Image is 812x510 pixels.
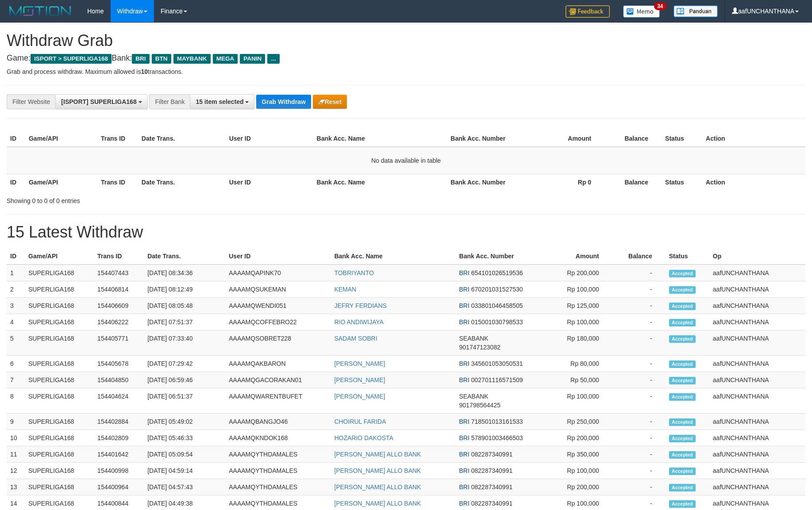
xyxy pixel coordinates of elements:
[459,302,469,309] span: BRI
[25,463,94,479] td: SUPERLIGA168
[334,335,377,342] a: SADAM SOBRI
[471,434,523,441] span: Copy 578901003466503 to clipboard
[94,298,144,314] td: 154406609
[94,479,144,495] td: 154400964
[612,356,666,372] td: -
[669,303,696,310] span: Accepted
[334,451,421,458] a: [PERSON_NAME] ALLO BANK
[566,5,610,18] img: Feedback.jpg
[709,356,805,372] td: aafUNCHANTHANA
[144,446,225,463] td: [DATE] 05:09:54
[94,414,144,430] td: 154402884
[61,98,136,105] span: [ISPORT] SUPERLIGA168
[25,414,94,430] td: SUPERLIGA168
[533,248,612,265] th: Amount
[7,330,25,356] td: 5
[25,330,94,356] td: SUPERLIGA168
[709,463,805,479] td: aafUNCHANTHANA
[709,248,805,265] th: Op
[459,269,469,276] span: BRI
[173,54,211,64] span: MAYBANK
[612,265,666,281] td: -
[459,393,489,400] span: SEABANK
[471,360,523,367] span: Copy 345601053050531 to clipboard
[612,298,666,314] td: -
[533,414,612,430] td: Rp 250,000
[226,174,313,190] th: User ID
[459,360,469,367] span: BRI
[7,248,25,265] th: ID
[669,484,696,491] span: Accepted
[25,281,94,298] td: SUPERLIGA168
[604,130,662,147] th: Balance
[612,414,666,430] td: -
[97,130,138,147] th: Trans ID
[662,130,702,147] th: Status
[94,372,144,388] td: 154404850
[533,265,612,281] td: Rp 200,000
[25,265,94,281] td: SUPERLIGA168
[612,281,666,298] td: -
[334,393,385,400] a: [PERSON_NAME]
[709,430,805,446] td: aafUNCHANTHANA
[669,360,696,368] span: Accepted
[334,434,393,441] a: HOZARIO DAKOSTA
[94,281,144,298] td: 154406814
[144,430,225,446] td: [DATE] 05:46:33
[334,483,421,491] a: [PERSON_NAME] ALLO BANK
[196,98,243,105] span: 15 item selected
[709,388,805,414] td: aafUNCHANTHANA
[7,147,805,174] td: No data available in table
[94,446,144,463] td: 154401642
[7,281,25,298] td: 2
[612,446,666,463] td: -
[313,174,447,190] th: Bank Acc. Name
[709,298,805,314] td: aafUNCHANTHANA
[666,248,709,265] th: Status
[334,302,387,309] a: JEFRY FERDIANS
[225,446,331,463] td: AAAAMQYTHDAMALES
[25,479,94,495] td: SUPERLIGA168
[225,265,331,281] td: AAAAMQAPINK70
[94,356,144,372] td: 154405678
[334,269,373,276] a: TOBRIYANTO
[471,376,523,383] span: Copy 002701116571509 to clipboard
[533,356,612,372] td: Rp 80,000
[334,286,356,293] a: KEMAN
[7,356,25,372] td: 6
[702,130,805,147] th: Action
[7,94,55,109] div: Filter Website
[709,314,805,330] td: aafUNCHANTHANA
[702,174,805,190] th: Action
[612,388,666,414] td: -
[7,193,332,205] div: Showing 0 to 0 of 0 entries
[25,130,97,147] th: Game/API
[459,318,469,326] span: BRI
[709,414,805,430] td: aafUNCHANTHANA
[144,414,225,430] td: [DATE] 05:49:02
[533,430,612,446] td: Rp 200,000
[144,330,225,356] td: [DATE] 07:33:40
[225,314,331,330] td: AAAAMQCOFFEBRO22
[334,318,384,326] a: RIO ANDIWIJAYA
[132,54,149,64] span: BRI
[144,479,225,495] td: [DATE] 04:57:43
[94,314,144,330] td: 154406222
[533,446,612,463] td: Rp 350,000
[709,479,805,495] td: aafUNCHANTHANA
[533,372,612,388] td: Rp 50,000
[7,388,25,414] td: 8
[604,174,662,190] th: Balance
[25,174,97,190] th: Game/API
[94,248,144,265] th: Trans ID
[471,302,523,309] span: Copy 033801046458505 to clipboard
[94,388,144,414] td: 154404624
[94,430,144,446] td: 154402809
[669,468,696,475] span: Accepted
[149,94,190,109] div: Filter Bank
[709,265,805,281] td: aafUNCHANTHANA
[225,248,331,265] th: User ID
[709,372,805,388] td: aafUNCHANTHANA
[459,418,469,425] span: BRI
[144,372,225,388] td: [DATE] 06:59:46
